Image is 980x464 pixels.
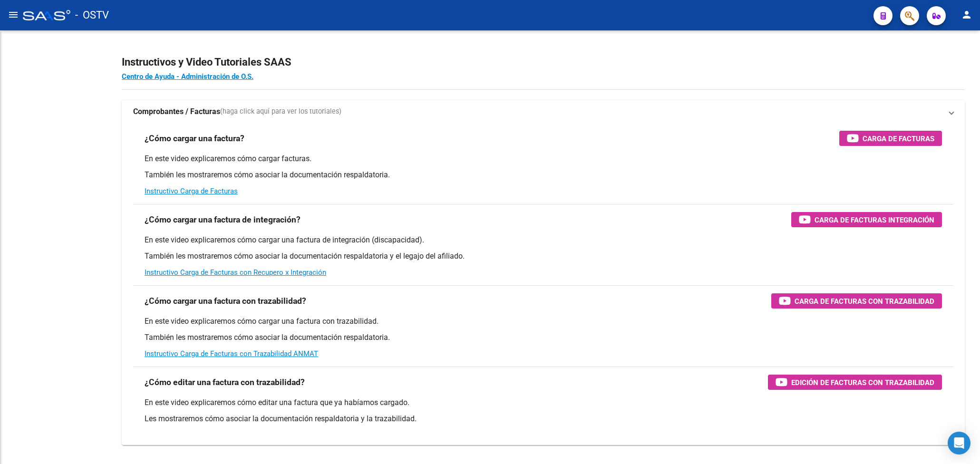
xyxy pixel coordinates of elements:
[815,214,934,226] span: Carga de Facturas Integración
[791,212,942,227] button: Carga de Facturas Integración
[863,133,934,145] span: Carga de Facturas
[145,268,326,277] a: Instructivo Carga de Facturas con Recupero x Integración
[145,332,942,343] p: También les mostraremos cómo asociar la documentación respaldatoria.
[839,131,942,146] button: Carga de Facturas
[122,72,253,81] a: Centro de Ayuda - Administración de O.S.
[145,213,301,226] h3: ¿Cómo cargar una factura de integración?
[220,106,341,117] span: (haga click aquí para ver los tutoriales)
[145,235,942,245] p: En este video explicaremos cómo cargar una factura de integración (discapacidad).
[133,106,220,117] strong: Comprobantes / Facturas
[145,294,306,308] h3: ¿Cómo cargar una factura con trazabilidad?
[145,316,942,327] p: En este video explicaremos cómo cargar una factura con trazabilidad.
[145,154,942,164] p: En este video explicaremos cómo cargar facturas.
[145,170,942,180] p: También les mostraremos cómo asociar la documentación respaldatoria.
[145,187,238,195] a: Instructivo Carga de Facturas
[122,53,965,71] h2: Instructivos y Video Tutoriales SAAS
[145,132,244,145] h3: ¿Cómo cargar una factura?
[791,377,934,388] span: Edición de Facturas con Trazabilidad
[145,349,318,358] a: Instructivo Carga de Facturas con Trazabilidad ANMAT
[771,293,942,309] button: Carga de Facturas con Trazabilidad
[122,100,965,123] mat-expansion-panel-header: Comprobantes / Facturas(haga click aquí para ver los tutoriales)
[122,123,965,445] div: Comprobantes / Facturas(haga click aquí para ver los tutoriales)
[145,376,305,389] h3: ¿Cómo editar una factura con trazabilidad?
[768,375,942,390] button: Edición de Facturas con Trazabilidad
[145,397,942,408] p: En este video explicaremos cómo editar una factura que ya habíamos cargado.
[145,251,942,261] p: También les mostraremos cómo asociar la documentación respaldatoria y el legajo del afiliado.
[145,414,942,424] p: Les mostraremos cómo asociar la documentación respaldatoria y la trazabilidad.
[961,9,972,20] mat-icon: person
[948,432,970,454] div: Open Intercom Messenger
[795,295,934,307] span: Carga de Facturas con Trazabilidad
[75,5,109,26] span: - OSTV
[8,9,19,20] mat-icon: menu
